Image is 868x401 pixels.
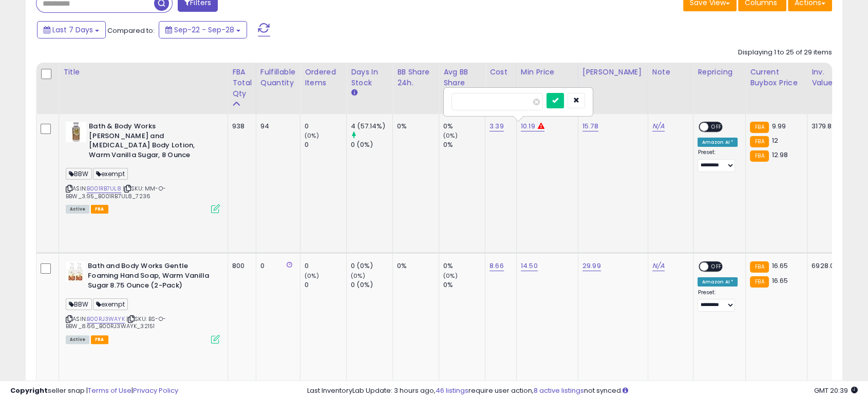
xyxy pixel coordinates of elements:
a: B001RB7UL8 [87,184,121,193]
b: Bath & Body Works [PERSON_NAME] and [MEDICAL_DATA] Body Lotion, Warm Vanilla Sugar, 8 Ounce [89,122,214,162]
div: 0 (0%) [351,140,392,149]
span: BBW [66,298,92,310]
a: N/A [652,261,665,271]
div: Note [652,67,689,78]
span: BBW [66,168,92,180]
div: 0 [260,261,292,271]
a: 10.19 [521,121,535,131]
div: 94 [260,122,292,131]
span: Last 7 Days [52,25,93,35]
a: 29.99 [582,261,601,271]
div: 0% [443,261,485,271]
div: Current Buybox Price [750,67,803,88]
button: Sep-22 - Sep-28 [159,21,247,39]
div: 6928.00 [812,261,838,271]
a: 14.50 [521,261,538,271]
a: B00RJ3WAYK [87,315,125,323]
div: Repricing [697,67,741,78]
div: Displaying 1 to 25 of 29 items [738,48,832,58]
div: 4 (57.14%) [351,122,392,131]
button: Last 7 Days [37,21,106,39]
a: N/A [652,121,665,131]
div: Avg BB Share [443,67,481,88]
small: FBA [750,122,769,133]
span: 12 [771,136,778,145]
div: 0% [443,140,485,149]
div: 0 (0%) [351,261,392,271]
a: 3.39 [489,121,504,131]
small: FBA [750,276,769,288]
span: exempt [93,168,128,180]
div: Inv. value [812,67,842,88]
small: Days In Stock. [351,88,357,98]
strong: Copyright [10,386,48,395]
img: 41cEMu3QpLL._SL40_.jpg [66,261,85,282]
div: Ordered Items [305,67,342,88]
span: 2025-10-6 20:39 GMT [814,386,858,395]
div: 938 [232,122,248,131]
div: 0% [397,122,431,131]
span: 9.99 [771,121,786,131]
div: Cost [489,67,512,78]
div: 800 [232,261,248,271]
a: 8.66 [489,261,504,271]
a: Privacy Policy [133,386,178,395]
small: FBA [750,261,769,273]
small: FBA [750,150,769,162]
div: Fulfillable Quantity [260,67,296,88]
a: Terms of Use [88,386,131,395]
span: FBA [91,335,108,344]
small: (0%) [351,272,365,280]
span: All listings currently available for purchase on Amazon [66,335,89,344]
div: Days In Stock [351,67,388,88]
small: (0%) [443,272,458,280]
small: (0%) [305,272,319,280]
div: 0% [443,280,485,290]
small: (0%) [443,131,458,140]
span: | SKU: BS-O-BBW_8.66_B00RJ3WAYK_32151 [66,315,166,330]
div: [PERSON_NAME] [582,67,644,78]
div: Title [63,67,223,78]
div: seller snap | | [10,386,178,396]
span: FBA [91,205,108,214]
span: 16.65 [771,261,788,271]
div: Min Price [521,67,574,78]
div: ASIN: [66,122,220,212]
span: OFF [709,262,725,271]
span: OFF [709,123,725,131]
div: FBA Total Qty [232,67,252,99]
span: | SKU: MM-O-BBW_3.95_B001RB7UL8_7236 [66,184,166,200]
span: All listings currently available for purchase on Amazon [66,205,89,214]
div: 0 [305,140,346,149]
small: (0%) [305,131,319,140]
div: 0 [305,261,346,271]
a: 15.78 [582,121,598,131]
span: exempt [93,298,128,310]
div: Last InventoryLab Update: 3 hours ago, require user action, not synced. [307,386,858,396]
div: 0 (0%) [351,280,392,290]
span: Sep-22 - Sep-28 [174,25,234,35]
div: 0 [305,122,346,131]
div: ASIN: [66,261,220,342]
span: 16.65 [771,276,788,285]
b: Bath and Body Works Gentle Foaming Hand Soap, Warm Vanilla Sugar 8.75 Ounce (2-Pack) [88,261,213,293]
div: Amazon AI * [697,277,738,287]
a: 46 listings [436,386,468,395]
div: Preset: [697,149,738,172]
div: 0% [443,122,485,131]
div: 0% [397,261,431,271]
div: 3179.82 [812,122,838,131]
div: 0 [305,280,346,290]
small: FBA [750,136,769,147]
a: 8 active listings [534,386,584,395]
div: Amazon AI * [697,138,738,147]
span: Compared to: [107,26,155,35]
div: Preset: [697,289,738,312]
div: BB Share 24h. [397,67,435,88]
img: 41CAtr5u3uL._SL40_.jpg [66,122,86,142]
span: 12.98 [771,150,788,160]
